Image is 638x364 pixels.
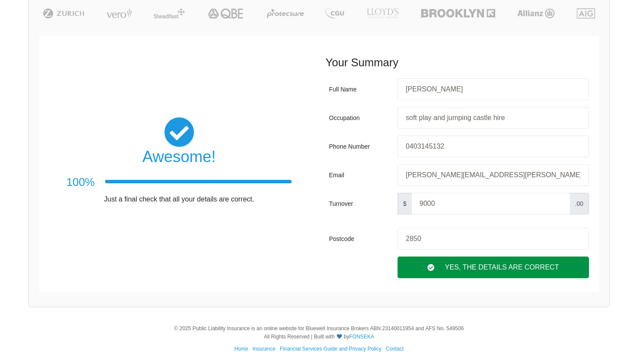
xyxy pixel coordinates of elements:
input: Your postcode [398,228,589,250]
a: Home [234,346,248,352]
input: Your turnover [412,193,570,214]
input: Your first and last names [398,78,589,100]
span: $ [398,193,412,214]
img: LLOYD's | Public Liability Insurance [362,8,404,19]
div: Full Name [329,78,394,100]
img: Protecsure | Public Liability Insurance [263,8,307,19]
a: Insurance [253,346,276,352]
img: AIG | Public Liability Insurance [573,8,599,19]
h2: Awesome! [66,147,292,166]
input: Your phone number, eg: +61xxxxxxxxxx / 0xxxxxxxxx [398,136,589,157]
div: Phone Number [329,136,394,157]
div: Email [329,164,394,186]
div: Occupation [329,107,394,129]
input: Your email [398,164,589,186]
p: Just a final check that all your details are correct. [66,195,292,204]
img: Vero | Public Liability Insurance [102,8,136,19]
input: Your occupation [398,107,589,129]
img: Brooklyn | Public Liability Insurance [418,8,499,19]
div: Postcode [329,228,394,250]
img: Allianz | Public Liability Insurance [513,8,559,19]
img: Zurich | Public Liability Insurance [39,8,88,19]
img: QBE | Public Liability Insurance [203,8,250,19]
a: Financial Services Guide and Privacy Policy [280,346,381,352]
div: Turnover [329,193,394,214]
a: FONSEKA [349,334,374,340]
div: Yes, The Details are correct [398,257,589,278]
h3: Your Summary [326,55,592,71]
span: .00 [569,193,589,214]
a: Contact [386,346,404,352]
img: Steadfast | Public Liability Insurance [150,8,188,19]
img: CGU | Public Liability Insurance [322,8,348,19]
h3: 100% [66,175,95,190]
